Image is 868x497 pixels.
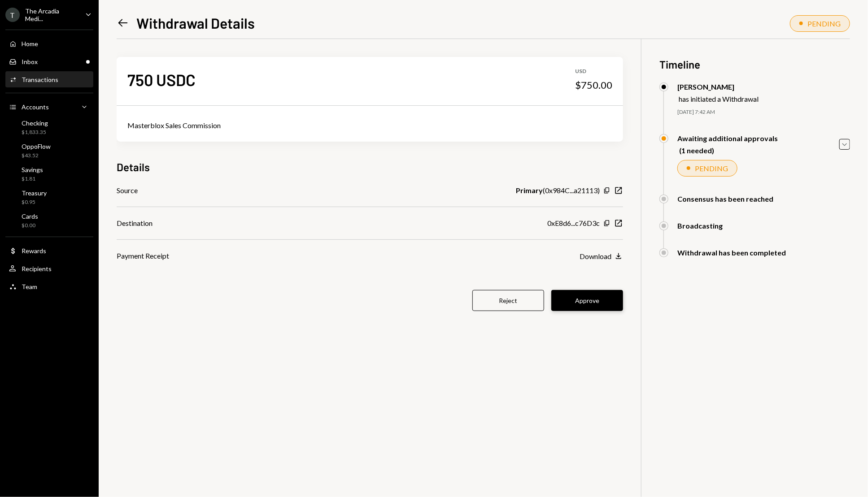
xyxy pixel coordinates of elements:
[677,248,786,257] div: Withdrawal has been completed
[136,14,255,32] h1: Withdrawal Details
[677,82,759,91] div: [PERSON_NAME]
[580,252,611,260] div: Download
[22,76,58,83] div: Transactions
[22,189,47,197] div: Treasury
[575,79,612,91] div: $750.00
[22,152,51,160] div: $43.52
[677,221,723,230] div: Broadcasting
[5,35,93,52] a: Home
[22,247,46,255] div: Rewards
[472,290,544,311] button: Reject
[22,143,51,150] div: OppoFlow
[22,103,49,111] div: Accounts
[117,251,169,261] div: Payment Receipt
[117,218,153,229] div: Destination
[22,119,48,127] div: Checking
[580,251,623,261] button: Download
[5,260,93,277] a: Recipients
[551,290,623,311] button: Approve
[22,212,38,220] div: Cards
[22,283,37,290] div: Team
[677,134,778,143] div: Awaiting additional approvals
[695,164,728,173] div: PENDING
[5,163,93,185] a: Savings$1.81
[679,95,759,103] div: has initiated a Withdrawal
[22,129,48,136] div: $1,833.35
[677,194,773,203] div: Consensus has been reached
[5,278,93,294] a: Team
[22,265,52,272] div: Recipients
[659,57,850,72] h3: Timeline
[5,117,93,138] a: Checking$1,833.35
[22,166,43,173] div: Savings
[679,146,778,155] div: (1 needed)
[25,7,78,22] div: The Arcadia Medi...
[22,58,38,65] div: Inbox
[5,242,93,259] a: Rewards
[807,19,841,28] div: PENDING
[516,185,543,196] b: Primary
[117,160,150,174] h3: Details
[22,175,43,183] div: $1.81
[5,140,93,161] a: OppoFlow$43.52
[5,99,93,115] a: Accounts
[22,199,47,206] div: $0.95
[22,222,38,229] div: $0.00
[22,40,38,48] div: Home
[127,120,612,131] div: Masterblox Sales Commission
[127,69,196,90] div: 750 USDC
[5,53,93,69] a: Inbox
[5,186,93,208] a: Treasury$0.95
[516,185,600,196] div: ( 0x984C...a21113 )
[5,8,20,22] div: T
[5,210,93,231] a: Cards$0.00
[547,218,600,229] div: 0xE8d6...c76D3c
[677,108,850,116] div: [DATE] 7:42 AM
[5,71,93,87] a: Transactions
[575,68,612,75] div: USD
[117,185,138,196] div: Source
